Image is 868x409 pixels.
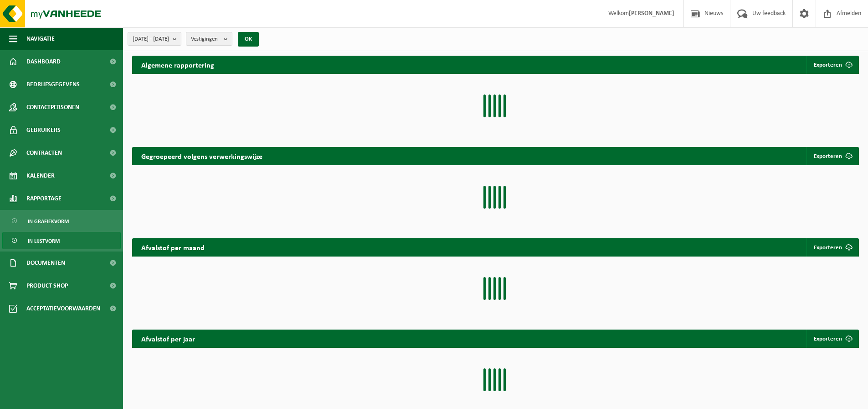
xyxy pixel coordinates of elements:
[186,32,232,46] button: Vestigingen
[26,252,65,274] span: Documenten
[806,56,858,74] button: Exporteren
[132,56,223,74] h2: Algemene rapportering
[28,213,69,230] span: In grafiekvorm
[26,27,55,50] span: Navigatie
[629,10,674,17] strong: [PERSON_NAME]
[191,32,220,46] span: Vestigingen
[26,164,55,187] span: Kalender
[26,73,80,96] span: Bedrijfsgegevens
[26,297,100,320] span: Acceptatievoorwaarden
[132,147,272,165] h2: Gegroepeerd volgens verwerkingswijze
[26,142,62,164] span: Contracten
[806,238,858,257] a: Exporteren
[26,50,61,73] span: Dashboard
[128,32,181,46] button: [DATE] - [DATE]
[26,96,79,119] span: Contactpersonen
[2,212,121,230] a: In grafiekvorm
[26,274,68,297] span: Product Shop
[132,238,214,256] h2: Afvalstof per maand
[26,119,61,142] span: Gebruikers
[238,32,259,47] button: OK
[806,147,858,165] a: Exporteren
[133,32,169,46] span: [DATE] - [DATE]
[132,330,204,347] h2: Afvalstof per jaar
[2,232,121,249] a: In lijstvorm
[806,330,858,348] a: Exporteren
[26,187,62,210] span: Rapportage
[28,232,60,250] span: In lijstvorm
